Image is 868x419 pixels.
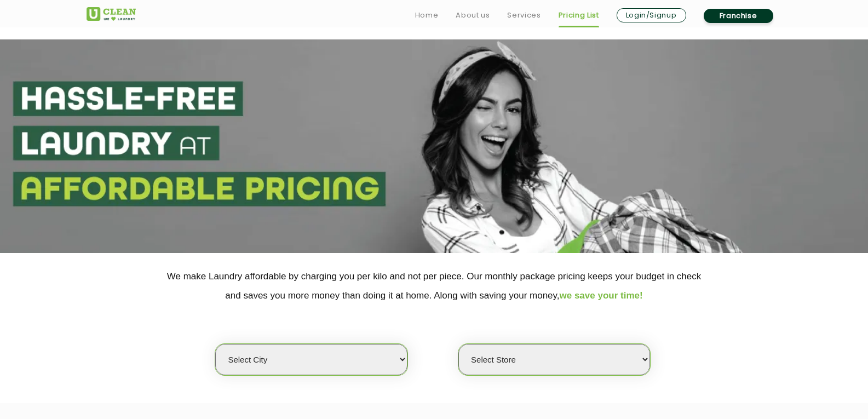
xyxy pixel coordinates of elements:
a: Services [507,9,541,22]
a: Login/Signup [617,8,686,22]
a: About us [456,9,490,22]
a: Pricing List [559,9,599,22]
a: Home [415,9,439,22]
a: Franchise [704,9,773,23]
img: UClean Laundry and Dry Cleaning [87,7,136,21]
p: We make Laundry affordable by charging you per kilo and not per piece. Our monthly package pricin... [87,267,782,305]
span: we save your time! [560,290,643,301]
